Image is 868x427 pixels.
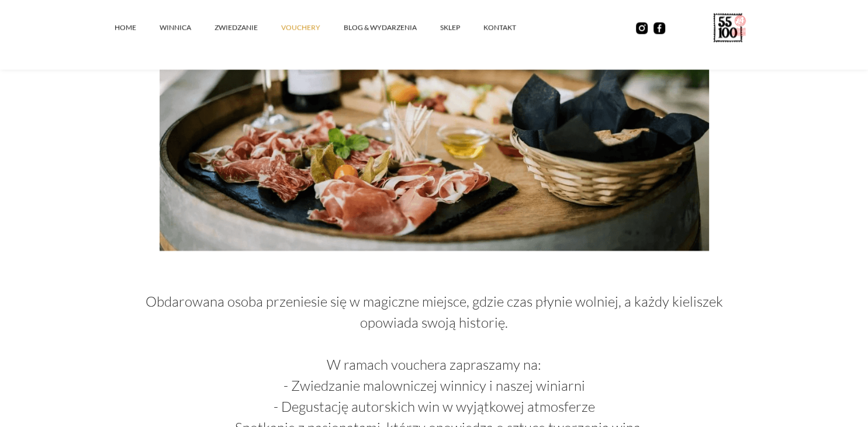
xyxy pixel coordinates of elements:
a: SKLEP [440,10,483,45]
a: ZWIEDZANIE [215,10,281,45]
a: vouchery [281,10,344,45]
a: Blog & Wydarzenia [344,10,440,45]
a: kontakt [483,10,540,45]
a: winnica [160,10,215,45]
a: Home [115,10,160,45]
